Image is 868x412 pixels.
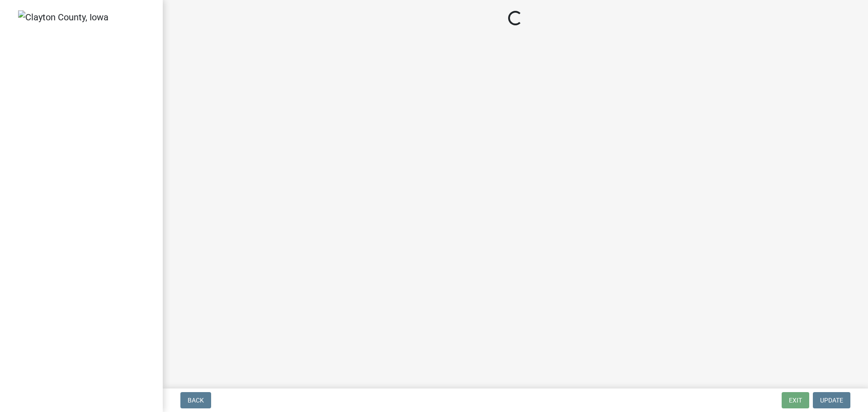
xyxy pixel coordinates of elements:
[820,397,843,404] span: Update
[188,397,204,404] span: Back
[18,10,108,24] img: Clayton County, Iowa
[782,392,809,408] button: Exit
[180,392,211,408] button: Back
[813,392,850,408] button: Update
